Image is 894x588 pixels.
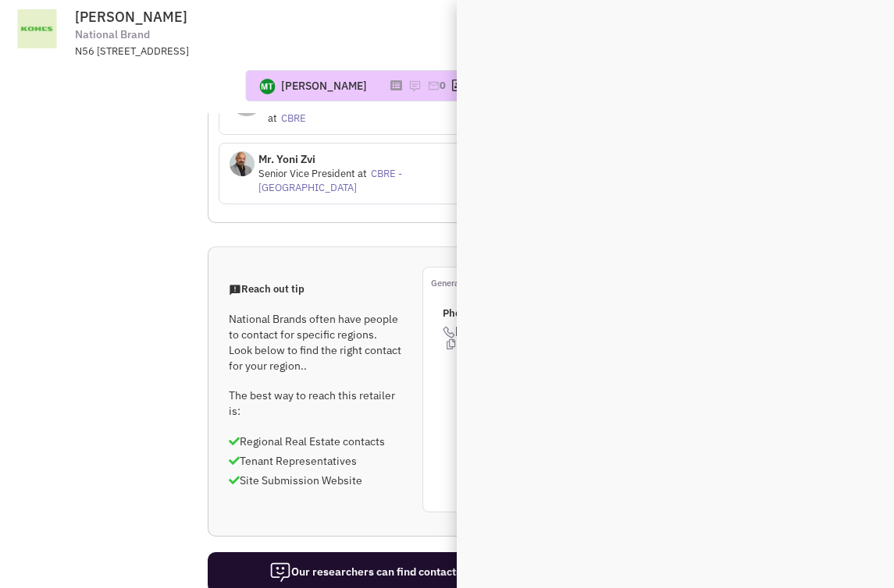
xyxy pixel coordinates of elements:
[229,453,402,469] p: Tenant Representatives
[258,167,402,195] a: CBRE - [GEOGRAPHIC_DATA]
[258,151,419,167] p: Mr. Yoni Zvi
[230,151,255,176] img: 3FrywmujE0OXVechCl07Lg.jpg
[443,306,595,321] p: Phone Number
[427,80,440,92] img: icon-email-active-16.png
[229,434,402,449] p: Regional Real Estate contacts
[269,565,634,579] span: Our researchers can find contacts and site submission requirements
[281,78,367,94] div: [PERSON_NAME]
[443,326,455,338] img: icon-phone.png
[229,282,305,296] span: Reach out tip
[358,167,367,180] span: at
[75,44,483,59] div: N56 [STREET_ADDRESS]
[440,79,446,92] span: 0
[269,561,291,583] img: icon-researcher-20.png
[229,473,402,488] p: Site Submission Website
[431,275,595,291] p: General information
[75,8,187,26] span: [PERSON_NAME]
[75,27,150,43] span: National Brand
[443,324,595,349] span: [PHONE_NUMBER]
[258,167,355,180] span: Senior Vice President
[281,112,306,125] a: CBRE
[408,80,421,92] img: icon-note.png
[268,112,277,125] span: at
[229,388,402,419] p: The best way to reach this retailer is:
[229,311,402,374] p: National Brands often have people to contact for specific regions. Look below to find the right c...
[10,9,65,48] img: www.kohls.com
